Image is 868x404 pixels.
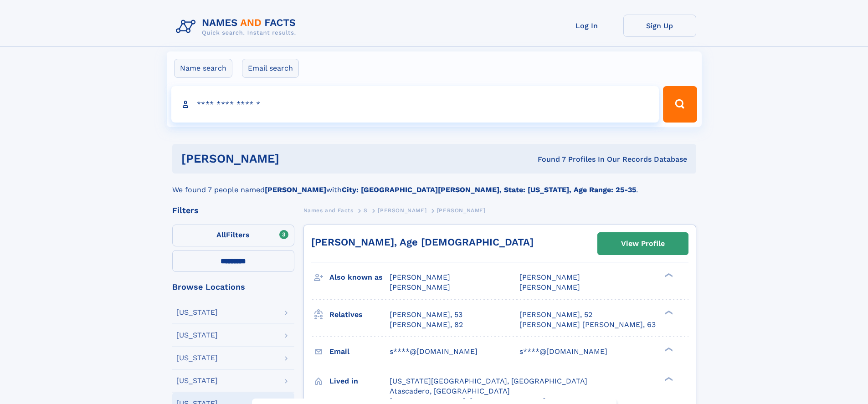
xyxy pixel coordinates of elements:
[176,377,218,384] div: [US_STATE]
[408,154,687,164] div: Found 7 Profiles In Our Records Database
[364,205,368,216] a: S
[242,59,299,78] label: Email search
[176,309,218,316] div: [US_STATE]
[519,283,580,291] span: [PERSON_NAME]
[303,205,354,216] a: Names and Facts
[172,174,696,195] div: We found 7 people named with .
[172,225,294,246] label: Filters
[390,377,587,385] span: [US_STATE][GEOGRAPHIC_DATA], [GEOGRAPHIC_DATA]
[174,59,232,78] label: Name search
[519,310,592,320] a: [PERSON_NAME], 52
[663,376,673,382] div: ❯
[519,273,580,281] span: [PERSON_NAME]
[663,86,697,123] button: Search Button
[364,207,368,214] span: S
[623,15,696,37] a: Sign Up
[598,233,688,255] a: View Profile
[176,354,218,362] div: [US_STATE]
[172,206,294,215] div: Filters
[390,273,450,281] span: [PERSON_NAME]
[329,373,390,389] h3: Lived in
[172,15,303,39] img: Logo Names and Facts
[621,233,665,254] div: View Profile
[176,332,218,339] div: [US_STATE]
[329,270,390,285] h3: Also known as
[390,320,463,330] a: [PERSON_NAME], 82
[378,207,426,214] span: [PERSON_NAME]
[390,310,462,320] a: [PERSON_NAME], 53
[663,272,673,278] div: ❯
[342,185,636,194] b: City: [GEOGRAPHIC_DATA][PERSON_NAME], State: [US_STATE], Age Range: 25-35
[171,86,659,123] input: search input
[663,346,673,352] div: ❯
[329,344,390,359] h3: Email
[181,153,409,164] h1: [PERSON_NAME]
[390,283,450,291] span: [PERSON_NAME]
[172,283,294,291] div: Browse Locations
[216,230,226,239] span: All
[663,309,673,315] div: ❯
[265,185,326,194] b: [PERSON_NAME]
[311,236,534,248] a: [PERSON_NAME], Age [DEMOGRAPHIC_DATA]
[437,207,486,214] span: [PERSON_NAME]
[390,387,510,395] span: Atascadero, [GEOGRAPHIC_DATA]
[550,15,623,37] a: Log In
[378,205,426,216] a: [PERSON_NAME]
[519,320,656,330] a: [PERSON_NAME] [PERSON_NAME], 63
[329,307,390,322] h3: Relatives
